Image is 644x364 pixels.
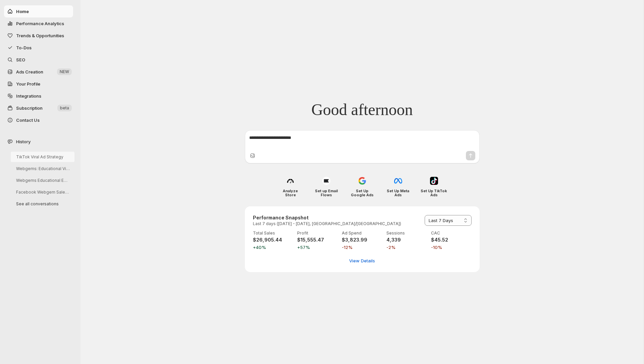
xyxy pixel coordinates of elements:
a: SEO [4,54,73,66]
span: +40% [253,244,293,251]
button: Facebook Webgem Sales Campaign Setup [11,187,74,197]
h4: 4,339 [386,237,427,243]
img: Set Up TikTok Ads icon [430,177,438,185]
span: History [16,138,31,145]
button: Subscription [4,102,73,114]
a: Integrations [4,90,73,102]
span: SEO [16,57,25,62]
span: Your Profile [16,81,40,87]
p: Total Sales [253,230,293,236]
h4: $26,905.44 [253,237,293,243]
button: Webgems Educational Email Content [11,175,74,186]
h4: Analyze Store [277,189,304,197]
p: Profit [297,230,338,236]
span: Integrations [16,93,41,99]
button: Contact Us [4,114,73,126]
button: Trends & Opportunities [4,30,73,42]
button: Ads Creation [4,66,73,78]
button: TikTok Viral Ad Strategy [11,152,74,162]
button: Performance Analytics [4,17,73,30]
button: View detailed performance [345,255,379,266]
button: To-Dos [4,42,73,54]
p: Sessions [386,230,427,236]
span: Contact Us [16,117,40,123]
span: Good afternoon [311,100,413,119]
button: Home [4,5,73,17]
h4: Set Up Meta Ads [385,189,411,197]
p: CAC [431,230,472,236]
h4: $45.52 [431,237,472,243]
h4: $3,823.99 [342,237,382,243]
span: Ads Creation [16,69,43,74]
span: Trends & Opportunities [16,33,64,38]
h4: Set up Email Flows [313,189,339,197]
img: Set Up Meta Ads icon [394,177,402,185]
span: Performance Analytics [16,21,64,26]
a: Your Profile [4,78,73,90]
img: Analyze Store icon [286,177,294,185]
span: -2% [386,244,427,251]
span: To-Dos [16,45,32,50]
img: Set Up Google Ads icon [358,177,366,185]
span: View Details [349,257,375,264]
h3: Performance Snapshot [253,214,401,221]
span: +57% [297,244,338,251]
button: Webgems: Educational Video & Email [11,163,74,174]
button: See all conversations [11,199,74,209]
span: -10% [431,244,472,251]
h4: Set Up TikTok Ads [421,189,447,197]
img: Set up Email Flows icon [322,177,330,185]
button: Upload image [249,152,256,159]
span: -12% [342,244,382,251]
span: Subscription [16,105,43,111]
p: Ad Spend [342,230,382,236]
h4: Set Up Google Ads [349,189,375,197]
p: Last 7 days ([DATE] - [DATE], [GEOGRAPHIC_DATA]/[GEOGRAPHIC_DATA]) [253,221,401,226]
h4: $15,555.47 [297,237,338,243]
span: beta [60,105,69,111]
span: Home [16,9,29,14]
span: NEW [60,69,69,74]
